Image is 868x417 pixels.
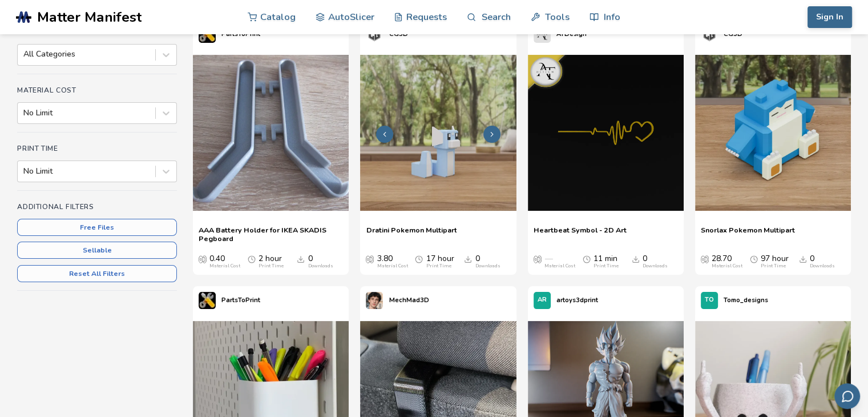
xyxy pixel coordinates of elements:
[17,145,177,153] h4: Print Time
[377,263,407,269] div: Material Cost
[761,263,786,269] div: Print Time
[415,254,423,263] span: Average Print Time
[193,286,266,315] a: PartsToPrint's profilePartsToPrint
[808,6,852,28] button: Sign In
[761,254,789,269] div: 97 hour
[464,254,472,263] span: Downloads
[701,226,795,243] a: Snorlax Pokemon Multipart
[544,254,552,263] span: —
[643,254,668,269] div: 0
[199,226,343,243] a: AAA Battery Holder for IKEA SKADIS Pegboard
[534,226,627,243] a: Heartbeat Symbol - 2D Art
[366,254,374,263] span: Average Cost
[17,27,177,35] h4: Categories
[221,294,260,306] p: PartsToPrint
[308,263,333,269] div: Downloads
[556,294,598,306] p: artoys3dprint
[724,294,768,306] p: Tomo_designs
[544,263,575,269] div: Material Cost
[475,254,500,269] div: 0
[426,263,451,269] div: Print Time
[23,50,26,59] input: All Categories
[308,254,333,269] div: 0
[426,254,454,269] div: 17 hour
[248,254,256,263] span: Average Print Time
[259,263,284,269] div: Print Time
[297,254,305,263] span: Downloads
[712,263,742,269] div: Material Cost
[17,265,177,282] button: Reset All Filters
[377,254,407,269] div: 3.80
[17,219,177,236] button: Free Files
[17,86,177,94] h4: Material Cost
[594,263,619,269] div: Print Time
[259,254,284,269] div: 2 hour
[360,286,434,315] a: MechMad3D's profileMechMad3D
[17,242,177,259] button: Sellable
[37,9,142,25] span: Matter Manifest
[366,226,457,243] a: Dratini Pokemon Multipart
[834,383,860,409] button: Send feedback via email
[701,254,709,263] span: Average Cost
[389,294,429,306] p: MechMad3D
[643,263,668,269] div: Downloads
[810,263,835,269] div: Downloads
[199,254,207,263] span: Average Cost
[209,263,240,269] div: Material Cost
[534,254,542,263] span: Average Cost
[209,254,240,269] div: 0.40
[583,254,591,263] span: Average Print Time
[538,296,547,304] span: AR
[199,292,216,309] img: PartsToPrint's profile
[23,109,26,118] input: No Limit
[712,254,742,269] div: 28.70
[594,254,619,269] div: 11 min
[366,292,383,309] img: MechMad3D's profile
[632,254,640,263] span: Downloads
[705,296,714,304] span: TO
[17,203,177,211] h4: Additional Filters
[750,254,758,263] span: Average Print Time
[23,167,26,176] input: No Limit
[810,254,835,269] div: 0
[475,263,500,269] div: Downloads
[799,254,807,263] span: Downloads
